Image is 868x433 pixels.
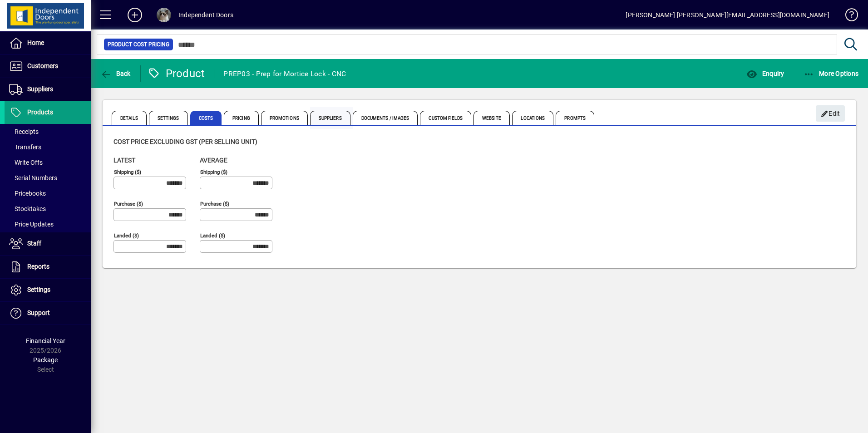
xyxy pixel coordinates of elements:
span: Customers [27,62,58,69]
span: More Options [804,70,859,77]
a: Home [5,32,91,54]
a: Reports [5,256,91,278]
a: Receipts [5,124,91,139]
span: Products [27,108,53,116]
span: Price Updates [9,221,54,228]
span: Latest [113,157,135,164]
mat-label: Shipping ($) [114,169,141,175]
span: Suppliers [310,111,350,125]
span: Cost price excluding GST (per selling unit) [113,138,257,145]
span: Prompts [556,111,594,125]
a: Serial Numbers [5,170,91,186]
button: Back [98,65,133,82]
a: Staff [5,232,91,255]
span: Pricebooks [9,190,46,197]
span: Home [27,39,44,46]
span: Costs [190,111,222,125]
span: Edit [821,106,840,121]
a: Pricebooks [5,186,91,201]
mat-label: Shipping ($) [200,169,227,175]
span: Receipts [9,128,39,135]
span: Package [33,356,58,364]
span: Transfers [9,143,41,151]
span: Locations [512,111,553,125]
mat-label: Landed ($) [114,232,139,239]
span: Custom Fields [420,111,471,125]
span: Settings [27,286,50,293]
a: Customers [5,55,91,78]
span: Average [200,157,227,164]
app-page-header-button: Back [91,65,141,82]
span: Product Cost Pricing [108,40,169,49]
span: Suppliers [27,85,53,93]
span: Stocktakes [9,205,46,212]
span: Staff [27,240,41,247]
span: Details [112,111,147,125]
mat-label: Purchase ($) [200,201,229,207]
span: Back [100,70,131,77]
button: Add [120,7,149,23]
button: Profile [149,7,178,23]
a: Price Updates [5,216,91,232]
a: Settings [5,279,91,301]
a: Transfers [5,139,91,155]
mat-label: Purchase ($) [114,201,143,207]
a: Support [5,302,91,325]
div: Independent Doors [178,8,233,22]
span: Settings [149,111,188,125]
div: [PERSON_NAME] [PERSON_NAME][EMAIL_ADDRESS][DOMAIN_NAME] [626,8,829,22]
mat-label: Landed ($) [200,232,225,239]
div: Product [148,66,205,81]
span: Serial Numbers [9,174,57,182]
span: Documents / Images [353,111,418,125]
a: Suppliers [5,78,91,101]
a: Stocktakes [5,201,91,216]
span: Support [27,309,50,316]
a: Write Offs [5,155,91,170]
button: Edit [816,105,845,122]
button: Enquiry [744,65,786,82]
div: PREP03 - Prep for Mortice Lock - CNC [223,67,346,81]
button: More Options [801,65,861,82]
span: Promotions [261,111,308,125]
span: Reports [27,263,49,270]
span: Website [473,111,510,125]
span: Write Offs [9,159,43,166]
span: Enquiry [746,70,784,77]
span: Financial Year [26,337,65,344]
a: Knowledge Base [838,2,857,31]
span: Pricing [224,111,259,125]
